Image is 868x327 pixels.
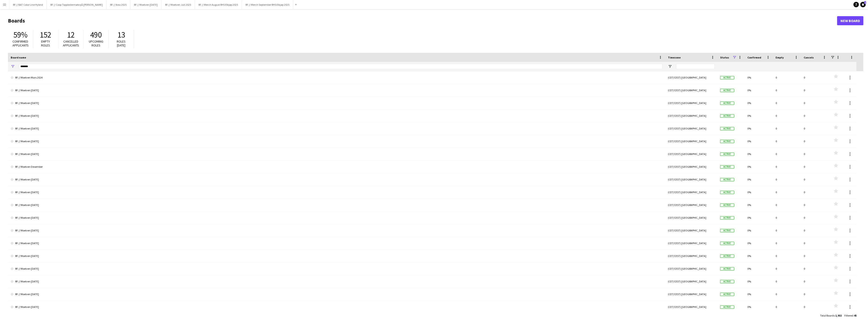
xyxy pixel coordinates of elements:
[11,186,662,199] a: RF // Moelven [DATE]
[773,97,801,109] div: 0
[747,56,761,59] span: Confirmed
[801,275,829,288] div: 0
[665,84,717,96] div: (CET/CEST) [GEOGRAPHIC_DATA]
[665,135,717,147] div: (CET/CEST) [GEOGRAPHIC_DATA]
[720,242,734,245] span: Active
[665,288,717,300] div: (CET/CEST) [GEOGRAPHIC_DATA]
[13,30,27,40] span: 59%
[773,262,801,275] div: 0
[773,84,801,96] div: 0
[773,199,801,211] div: 0
[11,71,662,84] a: RF // Moelven Mars 2024
[745,148,773,160] div: 0%
[773,122,801,135] div: 0
[720,267,734,271] span: Active
[720,191,734,194] span: Active
[195,0,242,9] button: RF // Merch August RHS Elkjøp 2025
[745,186,773,198] div: 0%
[665,262,717,275] div: (CET/CEST) [GEOGRAPHIC_DATA]
[773,71,801,84] div: 0
[745,135,773,147] div: 0%
[11,160,662,173] a: RF // Moelven Desember
[8,17,837,24] h1: Boards
[720,140,734,143] span: Active
[773,135,801,147] div: 0
[11,199,662,211] a: RF // Moelven [DATE]
[11,288,662,301] a: RF // Moelven [DATE]
[665,173,717,186] div: (CET/CEST) [GEOGRAPHIC_DATA]
[11,262,662,275] a: RF // Moelven [DATE]
[11,173,662,186] a: RF // Moelven [DATE]
[11,122,662,135] a: RF // Moelven [DATE]
[835,314,842,317] span: 1,932
[720,101,734,105] span: Active
[665,109,717,122] div: (CET/CEST) [GEOGRAPHIC_DATA]
[665,71,717,84] div: (CET/CEST) [GEOGRAPHIC_DATA]
[745,301,773,313] div: 0%
[801,122,829,135] div: 0
[720,89,734,92] span: Active
[665,224,717,237] div: (CET/CEST) [GEOGRAPHIC_DATA]
[665,199,717,211] div: (CET/CEST) [GEOGRAPHIC_DATA]
[665,301,717,313] div: (CET/CEST) [GEOGRAPHIC_DATA]
[745,84,773,96] div: 0%
[801,237,829,249] div: 0
[745,109,773,122] div: 0%
[720,254,734,258] span: Active
[745,224,773,237] div: 0%
[745,237,773,249] div: 0%
[117,39,126,47] span: Roles [DATE]
[801,84,829,96] div: 0
[801,288,829,300] div: 0
[801,301,829,313] div: 0
[47,0,107,9] button: RF // Coop Toppledermøte på [PERSON_NAME]
[720,280,734,283] span: Active
[11,64,15,68] button: Open Filter Menu
[801,135,829,147] div: 0
[11,250,662,262] a: RF // Moelven [DATE]
[801,211,829,224] div: 0
[773,288,801,300] div: 0
[837,16,863,25] a: New Board
[12,39,29,47] span: Confirmed applicants
[9,0,47,9] button: RF // BAT Color Line Hybrid
[668,56,681,59] span: Timezone
[720,305,734,309] span: Active
[117,30,125,40] span: 13
[720,152,734,156] span: Active
[665,122,717,135] div: (CET/CEST) [GEOGRAPHIC_DATA]
[11,56,26,59] span: Board name
[720,178,734,181] span: Active
[745,71,773,84] div: 0%
[745,97,773,109] div: 0%
[773,109,801,122] div: 0
[776,56,784,59] span: Empty
[67,30,75,40] span: 12
[801,262,829,275] div: 0
[773,301,801,313] div: 0
[773,237,801,249] div: 0
[745,288,773,300] div: 0%
[745,211,773,224] div: 0%
[720,293,734,296] span: Active
[720,229,734,232] span: Active
[801,97,829,109] div: 0
[90,30,102,40] span: 490
[89,39,103,47] span: Upcoming roles
[720,56,729,59] span: Status
[820,311,842,320] div: :
[11,211,662,224] a: RF // Moelven [DATE]
[40,30,52,40] span: 152
[11,97,662,109] a: RF // Moelven [DATE]
[11,109,662,122] a: RF // Moelven [DATE]
[745,262,773,275] div: 0%
[668,64,672,68] button: Open Filter Menu
[820,314,835,317] span: Total Boards
[665,97,717,109] div: (CET/CEST) [GEOGRAPHIC_DATA]
[801,199,829,211] div: 0
[130,0,161,9] button: RF // Moelven [DATE]
[720,114,734,118] span: Active
[801,186,829,198] div: 0
[773,211,801,224] div: 0
[665,148,717,160] div: (CET/CEST) [GEOGRAPHIC_DATA]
